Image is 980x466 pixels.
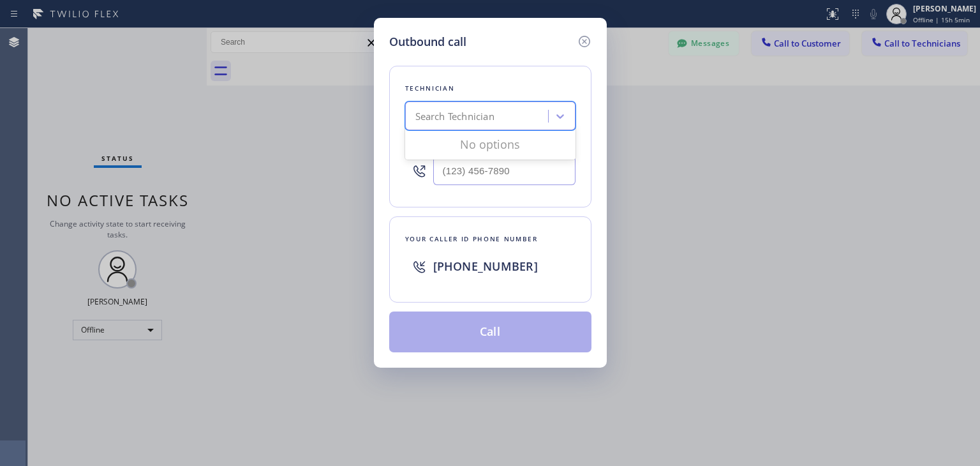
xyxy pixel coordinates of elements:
[433,156,575,185] input: (123) 456-7890
[405,82,575,95] div: Technician
[415,109,494,124] div: Search Technician
[405,132,575,157] div: No options
[433,259,538,274] span: [PHONE_NUMBER]
[405,232,575,246] div: Your caller id phone number
[389,33,466,50] h5: Outbound call
[389,312,591,352] button: Call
